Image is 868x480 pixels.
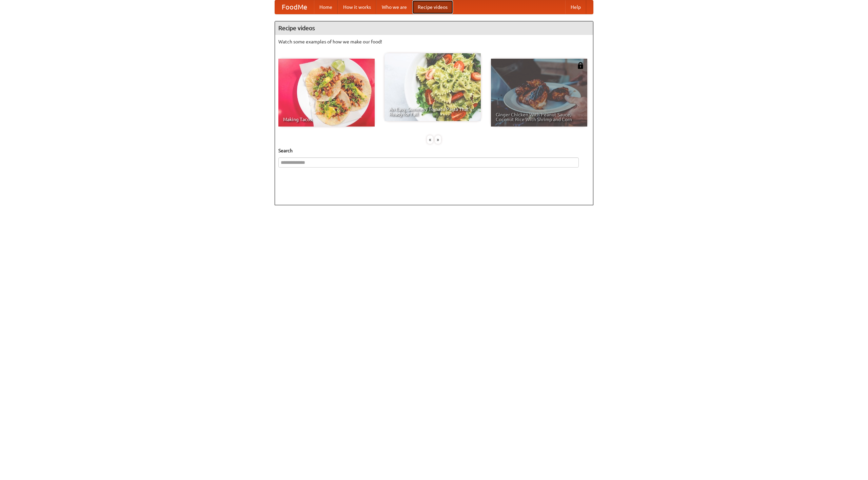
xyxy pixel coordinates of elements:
a: Help [565,0,586,14]
h4: Recipe videos [275,21,593,35]
a: Who we are [376,0,412,14]
p: Watch some examples of how we make our food! [278,38,590,45]
h5: Search [278,147,590,154]
a: Home [314,0,338,14]
a: FoodMe [275,0,314,14]
span: Making Tacos [283,117,370,122]
span: An Easy, Summery Tomato Pasta That's Ready for Fall [389,107,476,116]
a: Making Tacos [278,59,375,127]
div: » [435,135,441,144]
a: How it works [338,0,376,14]
a: Recipe videos [412,0,453,14]
img: 483408.png [577,62,584,69]
a: An Easy, Summery Tomato Pasta That's Ready for Fall [384,53,481,121]
div: « [427,135,433,144]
